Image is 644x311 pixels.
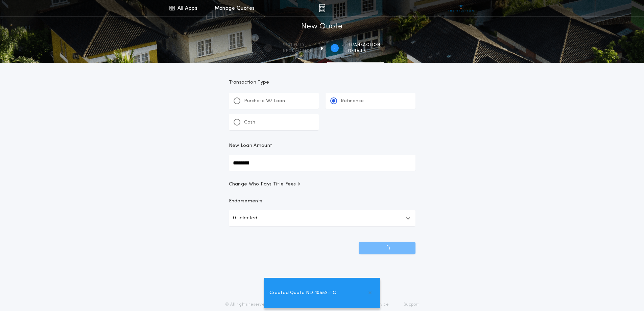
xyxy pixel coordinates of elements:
p: New Loan Amount [229,142,272,149]
p: Cash [244,119,255,126]
span: information [282,48,313,54]
span: Transaction [348,42,380,48]
h1: New Quote [301,21,342,32]
button: Change Who Pays Title Fees [229,181,415,188]
span: Change Who Pays Title Fees [229,181,302,188]
span: details [348,48,380,54]
button: 0 selected [229,210,415,226]
img: vs-icon [448,5,474,12]
p: Purchase W/ Loan [244,98,285,105]
span: Created Quote ND-10582-TC [269,289,336,297]
p: Transaction Type [229,79,415,86]
p: Refinance [341,98,364,105]
h2: 2 [333,45,336,51]
p: 0 selected [233,214,257,222]
input: New Loan Amount [229,155,415,171]
span: Property [282,42,313,48]
p: Endorsements [229,198,415,205]
img: img [319,4,325,12]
